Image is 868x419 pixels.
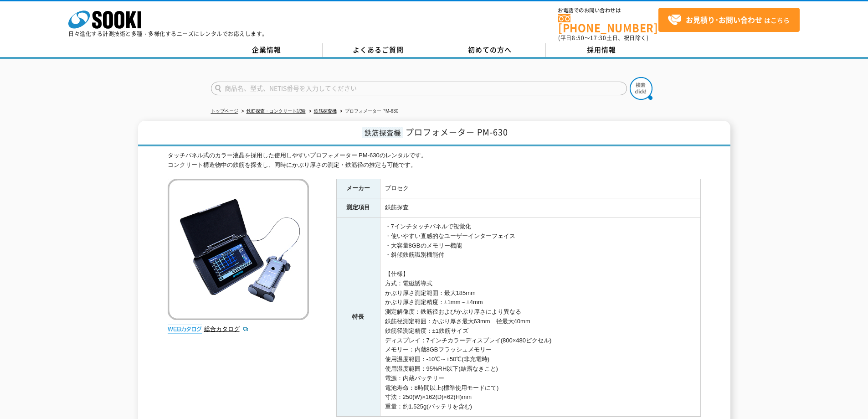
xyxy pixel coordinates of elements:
[380,179,700,198] td: プロセク
[211,43,323,57] a: 企業情報
[168,179,309,320] img: プロフォメーター PM-630
[546,43,657,57] a: 採用情報
[558,34,648,42] span: (平日 ～ 土日、祝日除く)
[668,13,790,27] span: はこちら
[558,8,658,13] span: お電話でのお問い合わせは
[658,8,800,32] a: お見積り･お問い合わせはこちら
[336,179,380,198] th: メーカー
[686,14,762,25] strong: お見積り･お問い合わせ
[572,34,585,42] span: 8:50
[168,325,202,334] img: webカタログ
[211,82,627,95] input: 商品名、型式、NETIS番号を入力してください
[406,126,508,138] span: プロフォメーター PM-630
[558,14,658,33] a: [PHONE_NUMBER]
[590,34,606,42] span: 17:30
[314,109,337,114] a: 鉄筋探査機
[468,45,512,55] span: 初めての方へ
[211,109,238,114] a: トップページ
[204,326,249,332] a: 総合カタログ
[247,109,306,114] a: 鉄筋探査・コンクリート試験
[68,31,268,36] p: 日々進化する計測技術と多種・多様化するニーズにレンタルでお応えします。
[380,198,700,217] td: 鉄筋探査
[362,127,403,138] span: 鉄筋探査機
[630,77,652,100] img: btn_search.png
[336,217,380,417] th: 特長
[323,43,434,57] a: よくあるご質問
[434,43,546,57] a: 初めての方へ
[338,107,399,116] li: プロフォメーター PM-630
[380,217,700,417] td: ・7インチタッチパネルで視覚化 ・使いやすい直感的なユーザーインターフェイス ・大容量8GBのメモリー機能 ・斜傾鉄筋識別機能付 【仕様】 方式：電磁誘導式 かぶり厚さ測定範囲：最大185mm ...
[168,151,701,170] div: タッチパネル式のカラー液晶を採用した使用しやすいプロフォメーター PM-630のレンタルです。 コンクリート構造物中の鉄筋を探査し、同時にかぶり厚さの測定・鉄筋径の推定も可能です。
[336,198,380,217] th: 測定項目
